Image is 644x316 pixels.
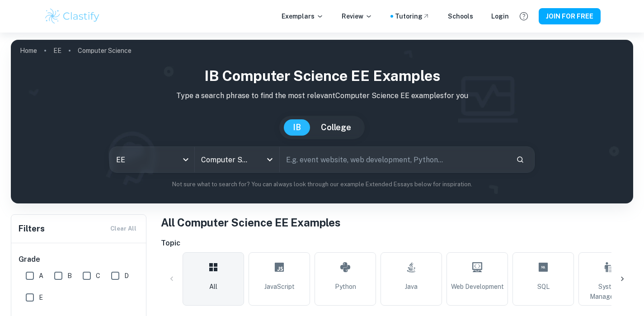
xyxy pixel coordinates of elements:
[451,282,504,292] span: Web Development
[110,147,194,172] div: EE
[20,44,37,57] a: Home
[537,282,550,292] span: SQL
[512,152,528,167] button: Search
[19,222,45,235] h6: Filters
[335,282,356,292] span: Python
[18,90,626,101] p: Type a search phrase to find the most relevant Computer Science EE examples for you
[39,271,43,281] span: A
[161,214,633,231] h1: All Computer Science EE Examples
[209,282,217,292] span: All
[395,11,430,21] a: Tutoring
[96,271,100,281] span: C
[161,238,633,249] h6: Topic
[284,119,310,136] button: IB
[280,147,509,172] input: E.g. event website, web development, Python...
[264,282,295,292] span: JavaScript
[53,44,61,57] a: EE
[312,119,360,136] button: College
[516,9,531,24] button: Help and Feedback
[491,11,509,21] a: Login
[282,11,324,21] p: Exemplars
[18,180,626,189] p: Not sure what to search for? You can always look through our example Extended Essays below for in...
[11,40,633,203] img: profile cover
[39,292,43,302] span: E
[44,7,101,25] img: Clastify logo
[19,254,140,265] h6: Grade
[342,11,372,21] p: Review
[583,282,636,302] span: System Management
[539,8,601,24] button: JOIN FOR FREE
[18,65,626,87] h1: IB Computer Science EE examples
[124,271,129,281] span: D
[78,46,132,56] p: Computer Science
[67,271,72,281] span: B
[263,153,276,166] button: Open
[405,282,418,292] span: Java
[448,11,473,21] a: Schools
